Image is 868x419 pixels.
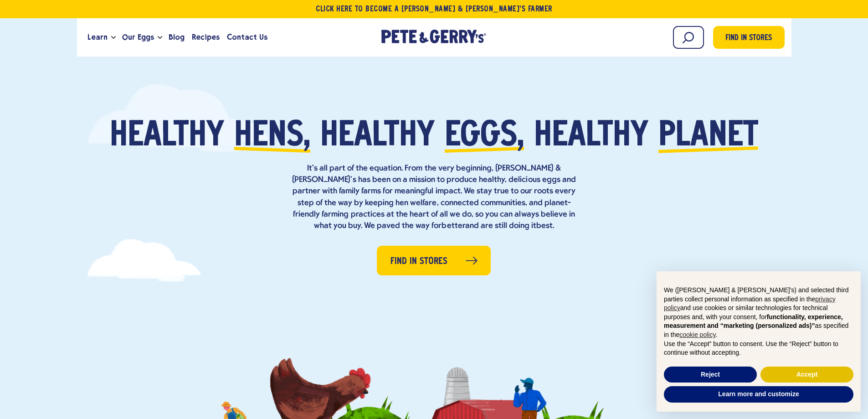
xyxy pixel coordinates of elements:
[664,386,853,403] button: Learn more and customize
[84,25,111,50] a: Learn
[320,119,435,154] span: healthy
[87,31,108,43] span: Learn
[760,367,853,383] button: Accept
[664,340,853,357] p: Use the “Accept” button to consent. Use the “Reject” button to continue without accepting.
[165,25,188,50] a: Blog
[725,32,772,45] span: Find in Stores
[536,222,553,230] strong: best
[234,119,310,154] span: hens,
[188,25,223,50] a: Recipes
[534,119,648,154] span: healthy
[390,254,447,269] span: Find in Stores
[111,36,116,39] button: Open the dropdown menu for Learn
[679,331,715,338] a: cookie policy
[664,286,853,340] p: We ([PERSON_NAME] & [PERSON_NAME]'s) and selected third parties collect personal information as s...
[713,26,785,49] a: Find in Stores
[673,26,704,49] input: Search
[223,25,271,50] a: Contact Us
[445,119,524,154] span: eggs,
[227,31,267,43] span: Contact Us
[664,367,757,383] button: Reject
[122,31,154,43] span: Our Eggs
[169,31,185,43] span: Blog
[158,36,162,39] button: Open the dropdown menu for Our Eggs
[288,163,580,232] p: It’s all part of the equation. From the very beginning, [PERSON_NAME] & [PERSON_NAME]’s has been ...
[110,119,224,154] span: Healthy
[442,222,465,230] strong: better
[192,31,220,43] span: Recipes
[118,25,158,50] a: Our Eggs
[658,119,758,154] span: planet
[377,246,491,275] a: Find in Stores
